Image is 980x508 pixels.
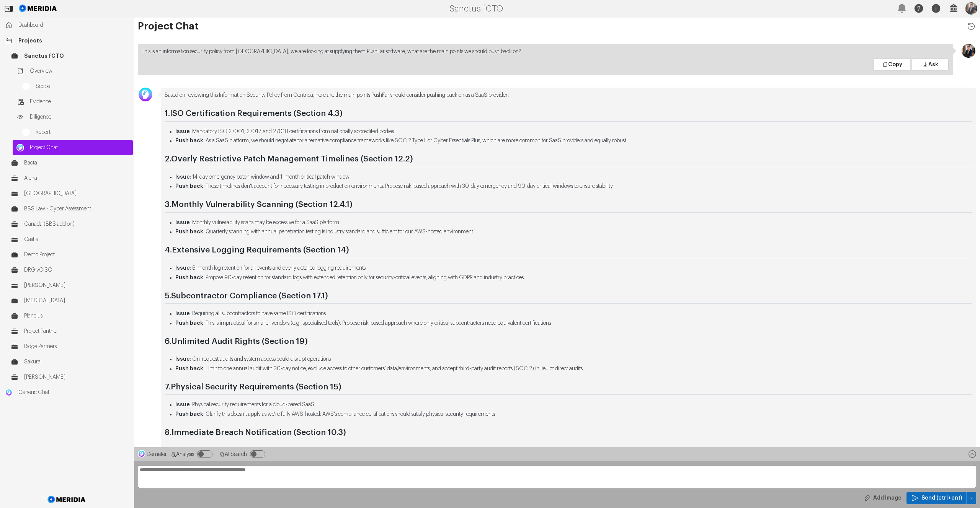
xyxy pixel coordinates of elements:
li: : 6-month log retention for all events and overly detailed logging requirements [175,264,972,272]
img: Avatar Icon [139,88,152,101]
span: Copy [888,61,902,68]
a: Canada (BBS add on) [7,217,133,232]
a: Diligence [13,109,133,125]
button: Add Image [858,492,906,504]
a: Castle [7,232,133,247]
a: Project Panther [7,324,133,339]
span: Scope [36,83,129,90]
li: : On-request audits and system access could disrupt operations [175,355,972,363]
span: Sanctus fCTO [24,52,129,60]
li: : These timelines don't account for necessary testing in production environments. Propose risk-ba... [175,182,972,190]
a: Bacta [7,155,133,171]
span: Castle [24,236,129,243]
a: Scope [18,79,133,94]
strong: Monthly Vulnerability Scanning (Section 12.4.1) [171,200,353,208]
div: George [138,88,153,95]
a: Generic ChatGeneric Chat [1,385,133,400]
li: : Limit to one annual audit with 30-day notice, exclude access to other customers' data/environme... [175,365,972,373]
span: Demo Project [24,251,129,259]
img: Profile Icon [962,44,975,58]
span: Evidence [30,98,129,106]
span: Alena [24,174,129,182]
img: Meridia Logo [46,491,87,508]
button: Copy [874,59,910,71]
h2: 6. [165,337,972,350]
button: Send (ctrl+ent) [906,492,967,504]
strong: Push back [175,184,203,189]
h2: 4. [165,245,972,258]
strong: Push back [175,412,203,417]
span: BBS Law - Cyber Assessment [24,205,129,213]
p: Based on reviewing this Information Security Policy from Centrica, here are the main points PushF... [165,91,972,99]
span: AI Search [225,452,247,457]
h1: Project Chat [138,21,976,31]
strong: Physical Security Requirements (Section 15) [171,383,341,391]
a: Alena [7,171,133,186]
button: Send (ctrl+ent) [967,492,976,504]
h2: 3. [165,200,972,213]
span: Canada (BBS add on) [24,220,129,228]
a: Demo Project [7,247,133,262]
strong: Issue [175,174,190,180]
li: : 14-day emergency patch window and 1-month critical patch window [175,173,972,181]
a: Project ChatProject Chat [13,140,133,155]
img: Generic Chat [5,389,13,396]
strong: ISO Certification Requirements (Section 4.3) [170,109,343,117]
h2: 5. [165,291,972,304]
span: Project Panther [24,327,129,335]
svg: Analysis [171,452,176,457]
span: Plancius [24,312,129,320]
button: Ask [912,59,949,71]
strong: Overly Restrictive Patch Management Timelines (Section 12.2) [171,155,413,163]
a: Overview [13,63,133,79]
h2: 2. [165,154,972,167]
p: This is an information security policy from [GEOGRAPHIC_DATA], we are looking at supplying them P... [142,48,949,56]
a: [GEOGRAPHIC_DATA] [7,186,133,201]
a: Evidence [13,94,133,109]
strong: Push back [175,366,203,371]
span: Demeter [147,452,167,457]
span: Report [36,129,129,136]
span: [PERSON_NAME] [24,373,129,381]
img: Profile Icon [965,2,977,15]
span: Projects [18,37,129,44]
svg: AI Search [219,452,225,457]
span: Generic Chat [18,389,129,396]
span: [GEOGRAPHIC_DATA] [24,190,129,197]
img: Project Chat [16,144,24,151]
a: Plancius [7,308,133,324]
strong: Unlimited Audit Rights (Section 19) [171,337,308,345]
strong: Push back [175,138,203,143]
strong: Subcontractor Compliance (Section 17.1) [171,292,328,300]
span: Sakura [24,358,129,366]
strong: Issue [175,311,190,316]
a: Sanctus fCTO [7,48,133,63]
span: Ask [928,61,938,68]
li: : Clarify this doesn't apply as we're fully AWS-hosted; AWS's compliance certifications should sa... [175,410,972,418]
strong: Issue [175,402,190,407]
span: Overview [30,67,129,75]
a: Dashboard [1,18,133,33]
a: Projects [1,33,133,48]
strong: Push back [175,275,203,280]
a: [PERSON_NAME] [7,370,133,385]
a: DRG vCISO [7,262,133,278]
li: : Mandatory ISO 27001, 27017, and 27018 certifications from nationally accredited bodies [175,128,972,136]
a: Report [18,125,133,140]
strong: Push back [175,321,203,326]
strong: Push back [175,229,203,234]
a: [PERSON_NAME] [7,278,133,293]
strong: Extensive Logging Requirements (Section 14) [172,246,349,254]
h2: 1. [165,109,972,122]
span: Ridge Partners [24,343,129,350]
span: [PERSON_NAME] [24,282,129,289]
strong: Issue [175,265,190,271]
img: Demeter [138,450,145,458]
strong: Immediate Breach Notification (Section 10.3) [171,428,346,436]
strong: Issue [175,220,190,225]
span: Analysis [176,452,194,457]
li: : Quarterly scanning with annual penetration testing is industry standard and sufficient for our ... [175,228,972,236]
li: : As a SaaS platform, we should negotiate for alternative compliance frameworks like SOC 2 Type I... [175,137,972,145]
strong: Issue [175,357,190,362]
h2: 7. [165,382,972,395]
